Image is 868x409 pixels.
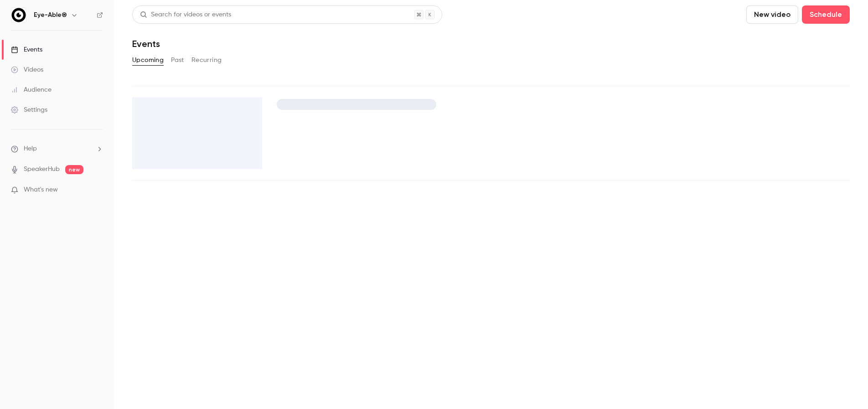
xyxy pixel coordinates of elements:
span: What's new [24,185,58,195]
div: Search for videos or events [140,10,231,20]
div: Videos [11,65,43,74]
button: New video [746,5,798,24]
h6: Eye-Able® [34,10,67,20]
div: Events [11,45,42,54]
span: Help [24,144,37,154]
span: new [65,165,83,174]
button: Schedule [802,5,850,24]
button: Upcoming [132,53,164,67]
div: Audience [11,85,52,94]
button: Recurring [191,53,222,67]
button: Past [171,53,184,67]
li: help-dropdown-opener [11,144,103,154]
h1: Events [132,38,160,49]
a: SpeakerHub [24,165,60,174]
img: Eye-Able® [11,8,26,22]
div: Settings [11,105,47,114]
